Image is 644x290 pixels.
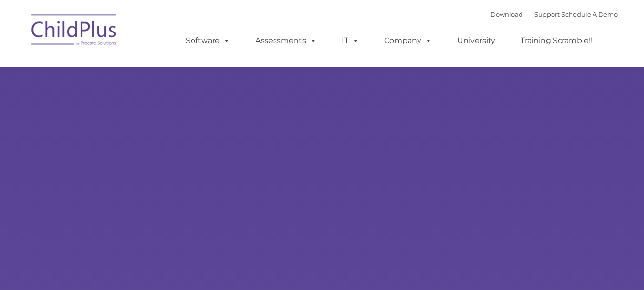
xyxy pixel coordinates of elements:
a: Schedule A Demo [562,11,618,18]
a: Download [491,11,523,18]
a: University [448,31,505,50]
a: Company [375,31,441,50]
a: Support [534,11,560,18]
a: Training Scramble!! [511,31,602,50]
a: Software [176,31,240,50]
a: Assessments [246,31,326,50]
a: IT [332,31,368,50]
font: | [491,11,618,18]
img: ChildPlus by Procare Solutions [27,8,122,55]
